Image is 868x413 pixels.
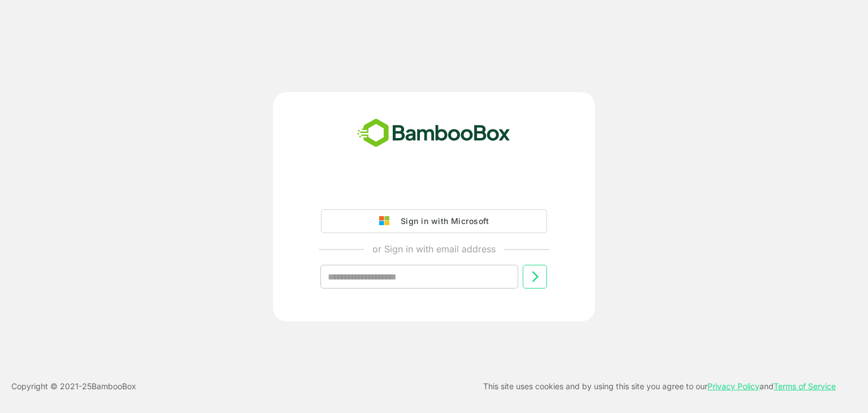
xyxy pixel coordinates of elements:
[379,216,395,226] img: google
[483,380,836,393] p: This site uses cookies and by using this site you agree to our and
[351,115,517,152] img: bamboobox
[372,242,496,256] p: or Sign in with email address
[315,178,553,203] iframe: Sign in with Google Button
[11,380,136,393] p: Copyright © 2021- 25 BambooBox
[395,214,489,229] div: Sign in with Microsoft
[774,381,836,391] a: Terms of Service
[708,381,759,391] a: Privacy Policy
